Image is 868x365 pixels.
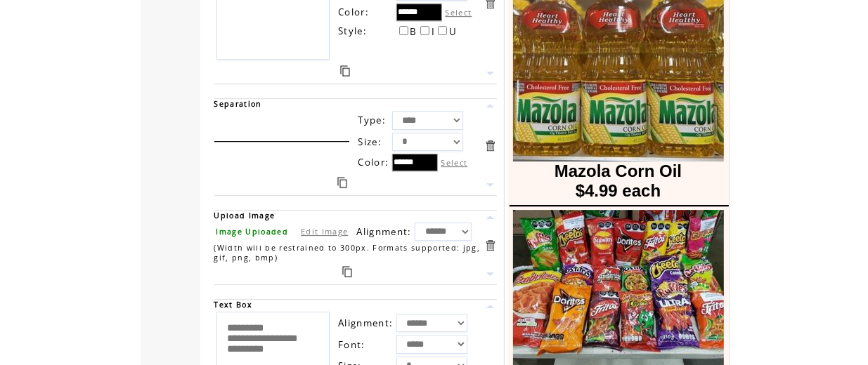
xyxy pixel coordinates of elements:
[357,225,412,238] span: Alignment:
[337,177,347,188] a: Duplicate this item
[340,65,350,77] a: Duplicate this item
[432,25,435,38] span: I
[338,317,393,329] span: Alignment:
[555,161,682,200] font: Mazola Corn Oil $4.99 each
[441,157,468,168] label: Select
[484,139,497,152] a: Delete this item
[484,211,497,224] a: Move this item up
[410,25,417,38] span: B
[358,156,389,168] span: Color:
[446,7,472,18] label: Select
[342,266,352,277] a: Duplicate this item
[358,114,387,126] span: Type:
[214,211,276,220] span: Upload Image
[484,67,497,80] a: Move this item down
[214,99,262,109] span: Separation
[449,25,457,38] span: U
[484,178,497,192] a: Move this item down
[214,243,481,263] span: (Width will be restrained to 300px. Formats supported: jpg, gif, png, bmp)
[484,267,497,281] a: Move this item down
[484,99,497,112] a: Move this item up
[338,338,365,351] span: Font:
[301,226,348,237] a: Edit Image
[338,25,367,37] span: Style:
[358,135,382,148] span: Size:
[484,300,497,313] a: Move this item up
[214,300,253,310] span: Text Box
[216,227,289,237] span: Image Uploaded
[338,6,369,18] span: Color:
[484,239,497,252] a: Delete this item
